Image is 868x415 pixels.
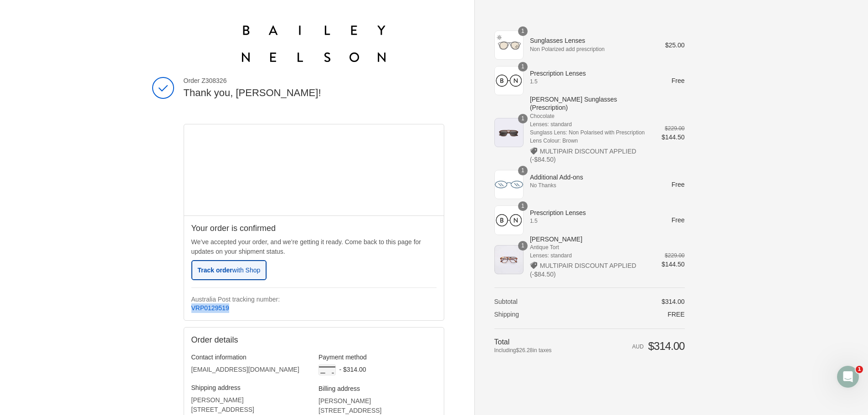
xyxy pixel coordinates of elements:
[530,120,649,128] span: Lenses: standard
[518,201,528,211] span: 1
[662,298,685,305] span: $314.00
[530,209,649,217] span: Prescription Lenses
[530,173,649,181] span: Additional Add-ons
[662,133,685,141] span: $144.50
[856,366,863,373] span: 1
[530,181,649,190] span: No Thanks
[494,31,524,60] img: Sunglasses Lenses - Non Polarized add prescription
[318,353,437,361] h3: Payment method
[518,62,528,72] span: 1
[184,77,444,85] span: Order Z308326
[494,205,524,235] img: Prescription Lenses - 1.5
[191,366,299,373] bdo: [EMAIL_ADDRESS][DOMAIN_NAME]
[198,266,261,274] span: Track order
[518,114,528,123] span: 1
[494,338,510,346] span: Total
[494,346,586,354] span: Including in taxes
[665,41,685,49] span: $25.00
[530,128,649,137] span: Sunglass Lens: Non Polarised with Prescription
[530,235,649,243] span: [PERSON_NAME]
[191,304,229,312] a: VRP0129519
[184,87,444,100] h2: Thank you, [PERSON_NAME]!
[662,261,685,268] span: $144.50
[530,77,649,86] span: 1.5
[191,223,437,234] h2: Your order is confirmed
[494,311,519,318] span: Shipping
[530,95,649,112] span: [PERSON_NAME] Sunglasses (Prescription)
[494,66,524,95] img: Prescription Lenses - 1.5
[530,243,649,251] span: Antique Tort
[530,45,649,53] span: Non Polarized add prescription
[837,366,859,388] iframe: Intercom live chat
[242,26,385,62] img: Bailey Nelson Australia
[530,36,649,45] span: Sunglasses Lenses
[518,166,528,175] span: 1
[530,69,649,77] span: Prescription Lenses
[191,260,267,280] button: Track orderwith Shop
[530,262,637,277] span: MULTIPAIR DISCOUNT APPLIED (-$84.50)
[191,384,309,392] h3: Shipping address
[191,353,309,361] h3: Contact information
[516,347,533,354] span: $26.28
[672,216,685,224] span: Free
[668,311,684,318] span: Free
[530,251,649,260] span: Lenses: standard
[672,77,685,84] span: Free
[518,241,528,251] span: 1
[530,148,637,163] span: MULTIPAIR DISCOUNT APPLIED (-$84.50)
[672,181,685,188] span: Free
[530,137,649,145] span: Lens Colour: Brown
[530,112,649,120] span: Chocolate
[184,124,444,215] iframe: Google map displaying pin point of shipping address: Emerald Beach, New South Wales
[191,237,437,256] p: We’ve accepted your order, and we’re getting it ready. Come back to this page for updates on your...
[665,125,684,132] del: $229.00
[191,335,437,345] h2: Order details
[665,252,684,259] del: $229.00
[518,26,528,36] span: 1
[632,343,643,350] span: AUD
[318,384,437,393] h3: Billing address
[494,118,524,147] img: Bessie II Sunglasses (Prescription) - Chocolate
[494,245,524,274] img: Bessie II - Antique Tort
[530,217,649,225] span: 1.5
[191,296,280,303] strong: Australia Post tracking number:
[494,297,586,306] th: Subtotal
[494,170,524,199] img: Additional Add-ons - No Thanks
[339,366,366,373] span: - $314.00
[232,266,260,274] span: with Shop
[648,340,684,352] span: $314.00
